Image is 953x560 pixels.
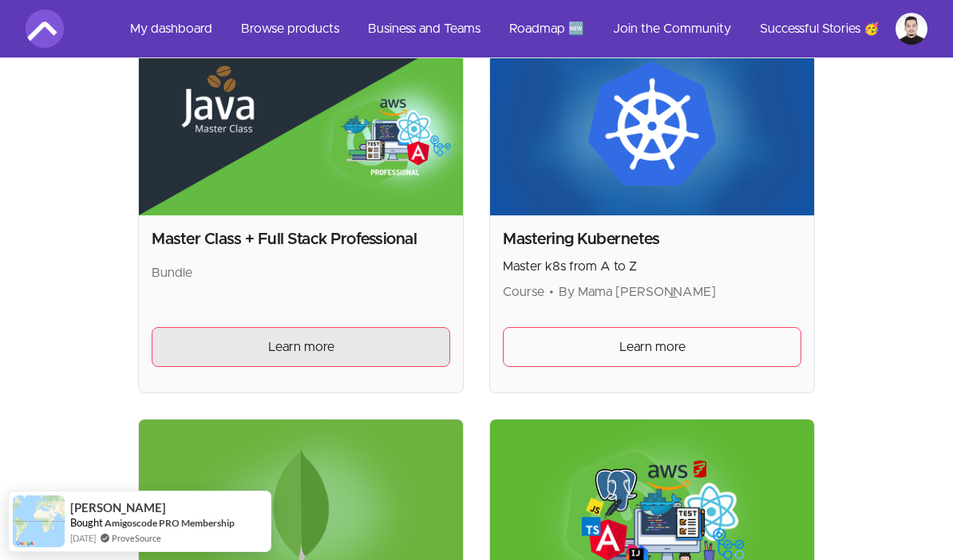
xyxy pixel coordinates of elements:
span: Bundle [152,266,192,279]
a: Join the Community [600,10,744,48]
span: Learn more [268,337,334,357]
a: Roadmap 🆕 [496,10,597,48]
a: My dashboard [117,10,225,48]
img: Amigoscode logo [26,10,64,48]
img: provesource social proof notification image [13,495,65,547]
span: Learn more [619,337,686,357]
a: Successful Stories 🥳 [747,10,892,48]
img: Profile image for Ismaïl BENSALEM [896,13,927,45]
a: Amigoscode PRO Membership [105,516,235,530]
h2: Master Class + Full Stack Professional [152,228,450,250]
span: Course [503,286,544,298]
a: ProveSource [112,531,161,545]
a: Learn more [503,327,801,367]
a: Learn more [152,327,450,367]
p: Master k8s from A to Z [503,257,801,276]
a: Browse products [228,10,352,48]
h2: Mastering Kubernetes [503,228,801,250]
span: [PERSON_NAME] [70,501,166,515]
span: [DATE] [70,531,96,545]
nav: Main [117,10,927,48]
span: Bought [70,516,103,529]
img: Product image for Master Class + Full Stack Professional [139,34,463,215]
img: Product image for Mastering Kubernetes [490,34,814,215]
a: Business and Teams [355,10,493,48]
span: • [549,286,554,298]
span: By Mama [PERSON_NAME] [559,286,716,298]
